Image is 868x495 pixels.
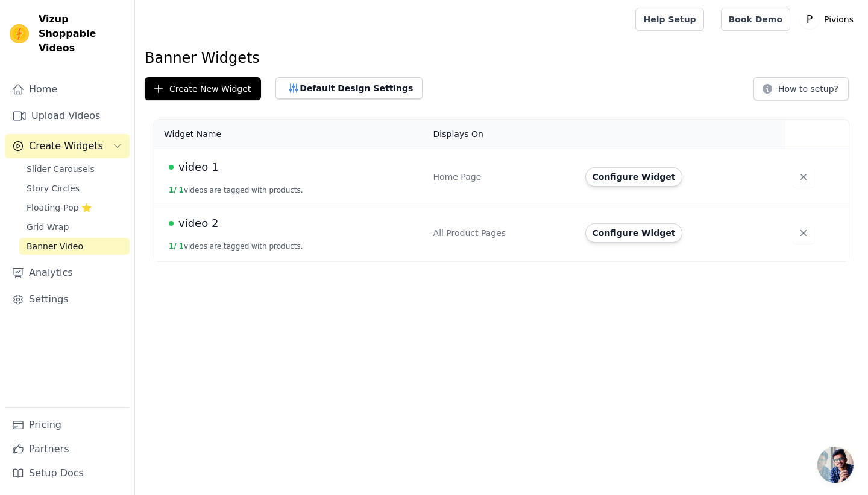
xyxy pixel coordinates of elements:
a: Settings [5,287,130,311]
span: Banner Video [27,240,83,252]
div: All Product Pages [433,227,571,239]
div: Home Page [433,171,571,183]
button: Configure Widget [585,223,683,243]
button: Configure Widget [585,167,683,187]
span: Grid Wrap [27,221,69,233]
text: P [807,13,813,25]
a: Pricing [5,413,130,437]
th: Displays On [426,120,578,149]
span: video 2 [178,215,218,232]
button: Create New Widget [145,77,261,100]
span: 1 [179,242,184,251]
a: Book Demo [721,8,790,31]
span: Floating-Pop ⭐ [27,202,92,214]
span: video 1 [178,159,218,176]
span: Live Published [169,221,174,226]
a: Help Setup [635,8,703,31]
button: 1/ 1videos are tagged with products. [169,241,303,251]
button: How to setup? [753,77,849,100]
a: Grid Wrap [19,219,130,235]
span: 1 / [169,186,177,194]
a: Partners [5,437,130,461]
a: Floating-Pop ⭐ [19,199,130,216]
a: Banner Video [19,238,130,255]
span: Create Widgets [29,139,103,153]
button: Create Widgets [5,134,130,158]
span: Story Circles [27,182,80,194]
a: Slider Carousels [19,161,130,177]
th: Widget Name [154,120,426,149]
button: Delete widget [793,166,814,188]
span: Live Published [169,165,174,170]
h1: Banner Widgets [145,48,858,68]
p: Pivions [819,8,858,30]
span: 1 / [169,242,177,251]
span: Slider Carousels [27,163,95,175]
span: Vizup Shoppable Videos [39,12,125,56]
a: Home [5,77,130,101]
a: How to setup? [753,86,849,97]
a: Story Circles [19,180,130,197]
a: Upload Videos [5,104,130,128]
a: Setup Docs [5,461,130,485]
button: Delete widget [793,222,814,244]
button: 1/ 1videos are tagged with products. [169,185,303,195]
img: Vizup [10,24,29,43]
button: P Pivions [800,8,858,30]
div: Aprire la chat [817,447,854,483]
a: Analytics [5,261,130,285]
button: Default Design Settings [275,77,423,99]
span: 1 [179,186,184,194]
